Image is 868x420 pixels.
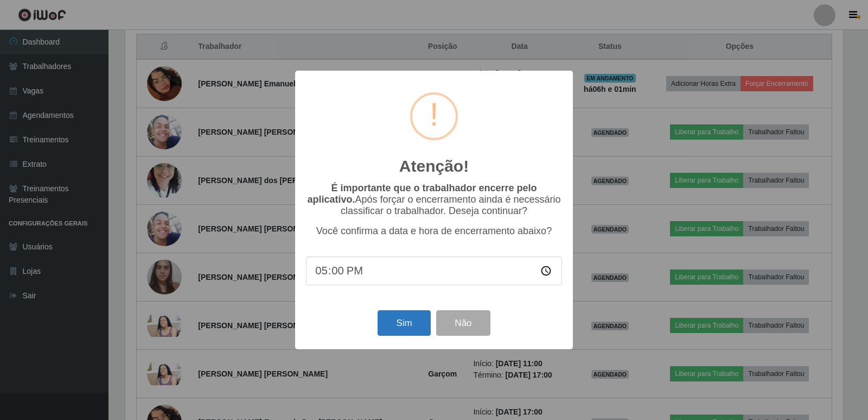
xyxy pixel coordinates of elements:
[307,183,537,205] b: É importante que o trabalhador encerre pelo aplicativo.
[306,225,562,237] p: Você confirma a data e hora de encerramento abaixo?
[378,310,430,336] button: Sim
[399,156,469,176] h2: Atenção!
[306,183,562,217] p: Após forçar o encerramento ainda é necessário classificar o trabalhador. Deseja continuar?
[436,310,490,336] button: Não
